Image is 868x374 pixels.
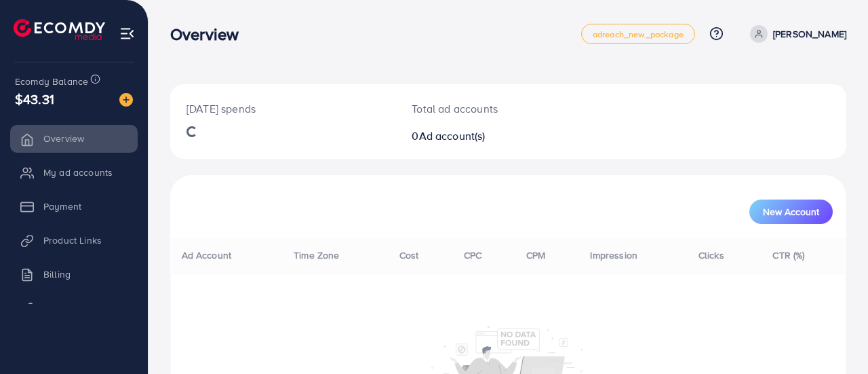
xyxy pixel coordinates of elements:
[119,93,133,107] img: image
[749,200,833,224] button: New Account
[186,100,379,117] p: [DATE] spends
[763,207,819,217] span: New Account
[14,19,105,40] img: logo
[419,128,486,143] span: Ad account(s)
[581,24,695,44] a: adreach_new_package
[745,25,846,43] a: [PERSON_NAME]
[593,30,684,39] span: adreach_new_package
[773,26,846,42] p: [PERSON_NAME]
[15,75,88,88] span: Ecomdy Balance
[15,89,54,109] span: $43.31
[412,100,548,117] p: Total ad accounts
[412,130,548,143] h2: 0
[170,24,250,44] h3: Overview
[119,26,135,41] img: menu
